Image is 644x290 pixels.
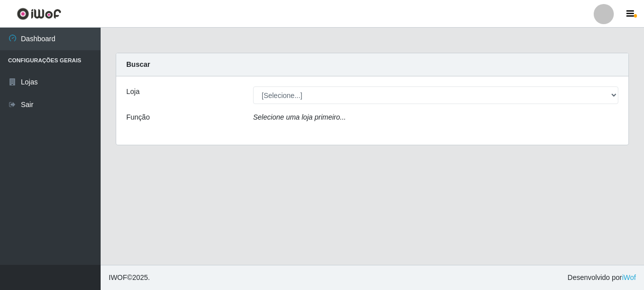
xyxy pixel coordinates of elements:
span: IWOF [109,273,127,281]
label: Função [126,112,150,123]
label: Loja [126,86,139,97]
i: Selecione uma loja primeiro... [253,113,346,121]
strong: Buscar [126,60,150,68]
a: iWof [622,273,636,281]
img: CoreUI Logo [17,8,61,20]
span: © 2025 . [109,272,150,283]
span: Desenvolvido por [568,272,636,283]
